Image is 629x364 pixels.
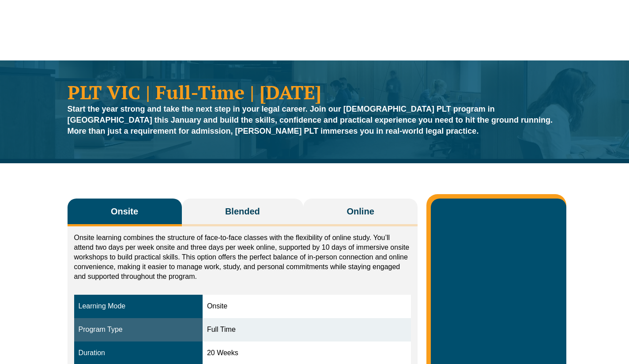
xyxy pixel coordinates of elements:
h1: PLT VIC | Full-Time | [DATE] [68,83,562,101]
div: Program Type [79,325,198,335]
div: Onsite [207,301,407,311]
div: Learning Mode [79,301,198,311]
div: Full Time [207,325,407,335]
strong: Start the year strong and take the next step in your legal career. Join our [DEMOGRAPHIC_DATA] PL... [68,105,553,135]
div: Duration [79,348,198,358]
span: Online [347,205,374,218]
span: Blended [225,205,260,218]
p: Onsite learning combines the structure of face-to-face classes with the flexibility of online stu... [74,233,411,281]
div: 20 Weeks [207,348,407,358]
span: Onsite [111,205,138,218]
